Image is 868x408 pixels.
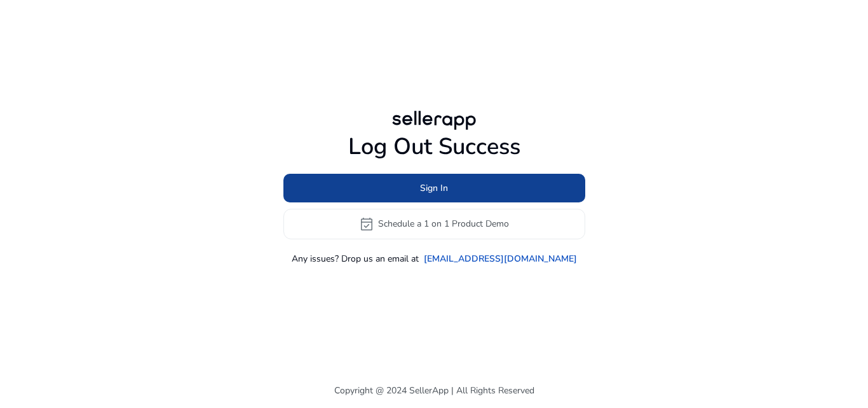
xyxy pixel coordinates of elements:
a: [EMAIL_ADDRESS][DOMAIN_NAME] [424,252,577,265]
p: Any issues? Drop us an email at [292,252,419,265]
h1: Log Out Success [283,133,585,160]
button: event_availableSchedule a 1 on 1 Product Demo [283,209,585,239]
span: event_available [359,216,374,232]
button: Sign In [283,174,585,202]
span: Sign In [420,181,448,195]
